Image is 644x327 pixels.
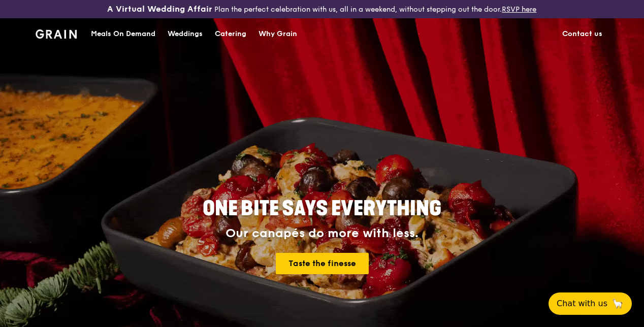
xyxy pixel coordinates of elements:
[203,197,441,221] span: ONE BITE SAYS EVERYTHING
[168,19,203,49] div: Weddings
[36,29,77,39] img: Grain
[162,19,209,49] a: Weddings
[215,19,246,49] div: Catering
[502,5,536,14] a: RSVP here
[139,226,505,241] div: Our canapés do more with less.
[259,19,297,49] div: Why Grain
[36,18,77,48] a: GrainGrain
[91,19,155,49] div: Meals On Demand
[556,19,608,49] a: Contact us
[107,4,212,14] h3: A Virtual Wedding Affair
[252,19,303,49] a: Why Grain
[276,253,369,274] a: Taste the finesse
[107,4,536,14] div: Plan the perfect celebration with us, all in a weekend, without stepping out the door.
[209,19,252,49] a: Catering
[611,298,624,310] span: 🦙
[549,292,632,315] button: Chat with us🦙
[557,298,607,310] span: Chat with us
